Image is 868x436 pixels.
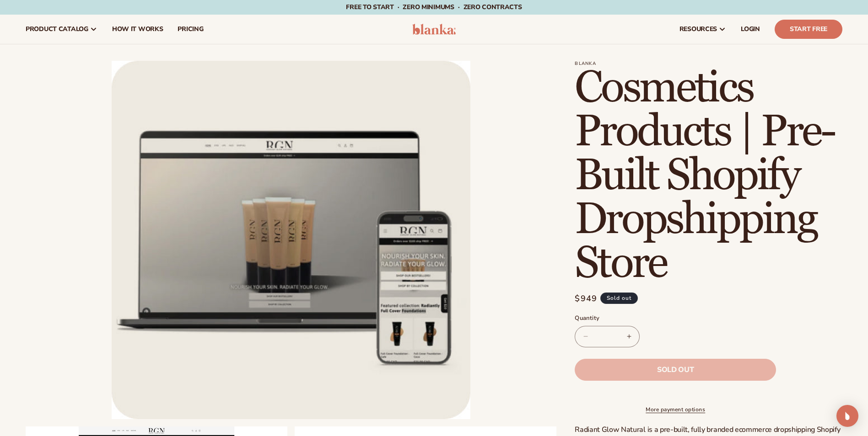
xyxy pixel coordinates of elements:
[575,292,597,305] span: $949
[105,15,171,44] a: How It Works
[775,20,842,39] a: Start Free
[170,15,210,44] a: pricing
[679,26,717,33] span: resources
[600,292,638,304] span: Sold out
[575,61,842,66] p: Blanka
[575,314,776,323] label: Quantity
[18,15,105,44] a: product catalog
[575,66,842,286] h1: Cosmetics Products | Pre-Built Shopify Dropshipping Store
[575,405,776,414] a: More payment options
[836,405,858,427] div: Open Intercom Messenger
[346,3,522,11] span: Free to start · ZERO minimums · ZERO contracts
[741,26,760,33] span: LOGIN
[672,15,733,44] a: resources
[26,26,88,33] span: product catalog
[733,15,767,44] a: LOGIN
[178,26,203,33] span: pricing
[412,24,456,35] img: logo
[575,359,776,381] button: Sold out
[657,366,694,373] span: Sold out
[112,26,163,33] span: How It Works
